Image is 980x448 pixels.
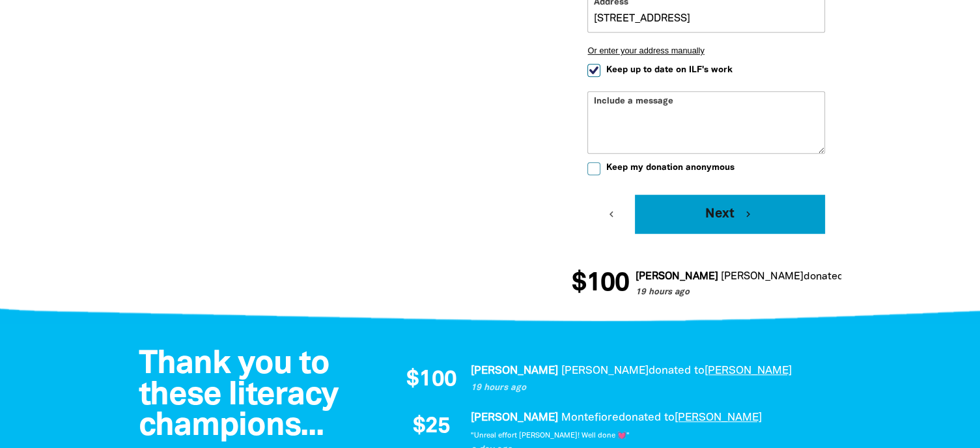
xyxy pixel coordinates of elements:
[618,413,674,423] span: donated to
[587,46,825,55] button: Or enter your address manually
[699,272,781,281] em: [PERSON_NAME]
[587,195,635,234] button: chevron_left
[587,64,600,77] input: Keep up to date on ILF's work
[648,366,704,376] span: donated to
[571,263,841,305] div: Donation stream
[606,161,734,174] span: Keep my donation anonymous
[470,413,557,423] em: [PERSON_NAME]
[742,208,754,220] i: chevron_right
[674,413,761,423] a: [PERSON_NAME]
[704,366,791,376] a: [PERSON_NAME]
[606,64,732,76] span: Keep up to date on ILF's work
[635,195,825,234] button: Next chevron_right
[406,369,456,391] span: $100
[413,416,450,438] span: $25
[606,208,617,220] i: chevron_left
[550,271,607,297] span: $100
[587,162,600,175] input: Keep my donation anonymous
[781,272,834,281] span: donated to
[470,382,828,395] p: 19 hours ago
[139,350,339,441] span: Thank you to these literacy champions...
[834,272,917,281] a: [PERSON_NAME]
[613,287,917,300] p: 19 hours ago
[470,432,629,439] em: "Unreal effort [PERSON_NAME]! Well done 💓"
[561,413,618,423] em: Montefiore
[613,272,696,281] em: [PERSON_NAME]
[561,366,648,376] em: [PERSON_NAME]
[470,366,557,376] em: [PERSON_NAME]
